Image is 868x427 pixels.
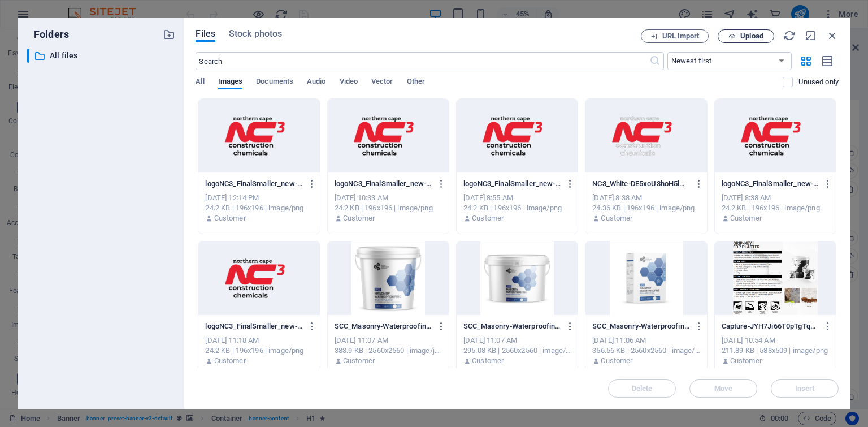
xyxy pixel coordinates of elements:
[340,75,358,90] span: Video
[798,77,839,87] p: Displays only files that are not in use on the website. Files added during this session can still...
[335,203,442,213] div: 24.2 KB | 196x196 | image/png
[472,213,504,223] p: Customer
[307,75,325,90] span: Audio
[229,27,282,41] span: Stock photos
[343,213,375,223] p: Customer
[463,179,561,189] p: logoNC3_FinalSmaller_new-jSaquHKWjBUUYPKxs_qCWA-gHOp50E6NzT2bWkkFWk0lA-OJkeh9meQ7FA9B_IFKMNdQ.png
[205,193,313,203] div: [DATE] 12:14 PM
[722,179,819,189] p: logoNC3_FinalSmaller_new-jSaquHKWjBUUYPKxs_qCWA-gHOp50E6NzT2bWkkFWk0lA.png
[641,29,709,43] button: URL import
[826,29,839,42] i: Close
[27,27,69,42] p: Folders
[196,75,204,90] span: All
[205,346,313,356] div: 24.2 KB | 196x196 | image/png
[783,29,796,42] i: Reload
[407,75,425,90] span: Other
[50,49,155,62] p: All files
[730,213,762,223] p: Customer
[805,29,817,42] i: Minimize
[27,49,29,63] div: ​
[592,193,700,203] div: [DATE] 8:38 AM
[335,193,442,203] div: [DATE] 10:33 AM
[205,335,313,346] div: [DATE] 11:18 AM
[592,321,689,331] p: SCC_Masonry-Waterproofing_2Kg-scaled-6E7hYXU7dPq3lIWhmBfqdQ.jpg
[722,321,819,331] p: Capture-JYH7Ji66T0pTgTqKjU_vhQ.PNG
[718,29,774,43] button: Upload
[343,356,375,366] p: Customer
[256,75,293,90] span: Documents
[335,179,432,189] p: logoNC3_FinalSmaller_new-jSaquHKWjBUUYPKxs_qCWA-gHOp50E6NzT2bWkkFWk0lA-OJkeh9meQ7FA9B_IFKMNdQ-Kwe...
[163,28,175,41] i: Create new folder
[463,346,571,356] div: 295.08 KB | 2560x2560 | image/jpeg
[592,346,700,356] div: 356.56 KB | 2560x2560 | image/jpeg
[592,335,700,346] div: [DATE] 11:06 AM
[722,335,829,346] div: [DATE] 10:54 AM
[722,346,829,356] div: 211.89 KB | 588x509 | image/png
[592,203,700,213] div: 24.36 KB | 196x196 | image/png
[335,346,442,356] div: 383.9 KB | 2560x2560 | image/jpeg
[463,321,561,331] p: SCC_Masonry-Waterproofing_5Kg-scaled-ScmndwQeiw2EGnbc2dewow.jpg
[662,33,699,40] span: URL import
[592,179,689,189] p: NC3_White-DE5xoU3hoH5lM1mfMIwJoQ-IBgkz4BUKnJJ5pCMCLpiJg.png
[730,356,762,366] p: Customer
[463,203,571,213] div: 24.2 KB | 196x196 | image/png
[196,27,215,41] span: Files
[196,52,649,70] input: Search
[335,321,432,331] p: SCC_Masonry-Waterproofing_10Kg-scaled-KWkSb6NVpUf8F1-DklPxvw.jpg
[722,203,829,213] div: 24.2 KB | 196x196 | image/png
[214,213,246,223] p: Customer
[218,75,243,90] span: Images
[205,203,313,213] div: 24.2 KB | 196x196 | image/png
[601,213,632,223] p: Customer
[740,33,763,40] span: Upload
[371,75,393,90] span: Vector
[205,179,302,189] p: logoNC3_FinalSmaller_new-jSaquHKWjBUUYPKxs_qCWA-md81_u6ZTvBpp4-YBHYXaw.png
[472,356,504,366] p: Customer
[722,193,829,203] div: [DATE] 8:38 AM
[463,193,571,203] div: [DATE] 8:55 AM
[335,335,442,346] div: [DATE] 11:07 AM
[463,335,571,346] div: [DATE] 11:07 AM
[214,356,246,366] p: Customer
[205,321,302,331] p: logoNC3_FinalSmaller_new-jSaquHKWjBUUYPKxs_qCWA-b4pK-jSxiWIl7CDQQUw8Jw.png
[601,356,632,366] p: Customer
